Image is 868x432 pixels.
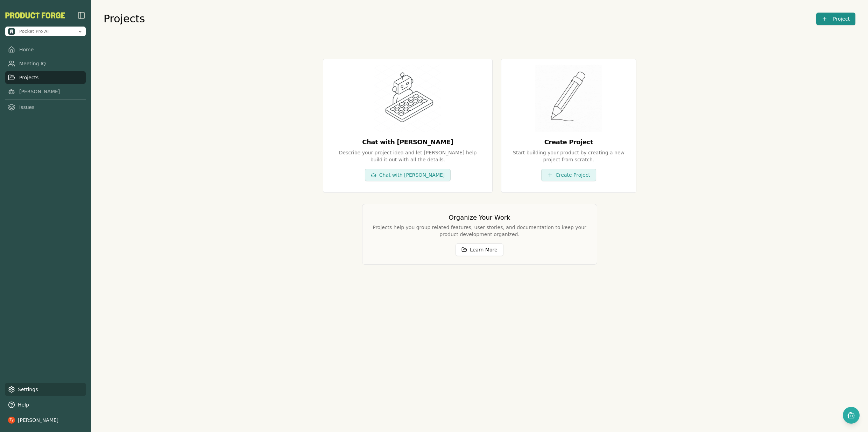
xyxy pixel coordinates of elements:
div: Describe your project idea and let [PERSON_NAME] help build it out with all the details. [334,149,481,163]
button: PF-Logo [5,12,65,19]
div: Create Project [513,137,624,147]
button: Create Project [541,169,596,181]
img: Chat with Smith [374,65,441,132]
img: Pocket Pro AI [8,28,15,35]
button: Open organization switcher [5,27,86,36]
button: Chat with [PERSON_NAME] [365,169,451,181]
a: Home [5,43,86,56]
a: Projects [5,71,86,84]
button: Help [5,398,86,411]
a: Issues [5,101,86,114]
div: Chat with [PERSON_NAME] [362,137,453,147]
button: Open chat [843,407,860,424]
p: Projects help you group related features, user stories, and documentation to keep your product de... [371,224,588,238]
button: Learn More [456,243,503,256]
img: sidebar [77,11,86,20]
img: Create Project [535,65,602,132]
span: Pocket Pro AI [19,28,49,35]
div: Start building your product by creating a new project from scratch. [513,149,624,163]
a: [PERSON_NAME] [5,85,86,98]
a: Settings [5,383,86,396]
button: Project [816,13,855,25]
h1: Projects [104,13,145,25]
img: profile [8,417,15,424]
h3: Organize Your Work [371,213,588,222]
img: Product Forge [5,12,65,19]
a: Meeting IQ [5,57,86,70]
button: [PERSON_NAME] [5,414,86,426]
